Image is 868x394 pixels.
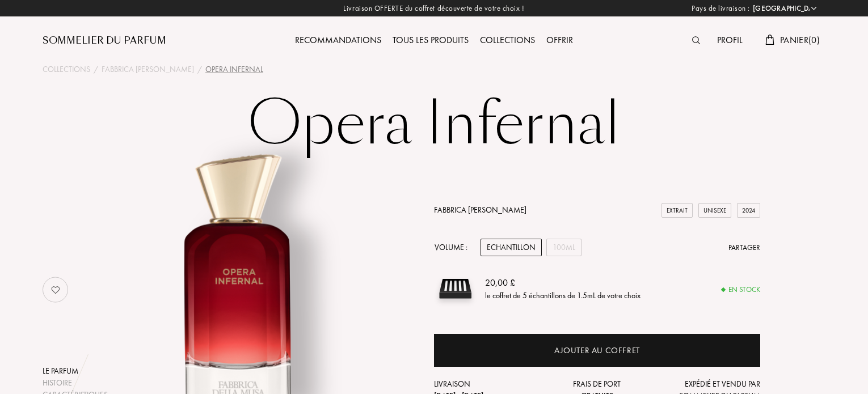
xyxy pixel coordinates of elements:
[474,34,541,46] a: Collections
[485,276,641,290] div: 20,00 £
[474,33,541,48] div: Collections
[43,377,108,389] div: Histoire
[102,63,194,75] a: Fabbrica [PERSON_NAME]
[387,34,474,46] a: Tous les produits
[711,34,748,46] a: Profil
[765,35,774,45] img: cart.svg
[485,290,641,302] div: le coffret de 5 échantillons de 1.5mL de votre choix
[728,242,760,253] div: Partager
[289,34,387,46] a: Recommandations
[481,239,542,256] div: Echantillon
[722,284,760,295] div: En stock
[692,3,750,14] span: Pays de livraison :
[711,33,748,48] div: Profil
[205,63,263,75] div: Opera Infernal
[434,268,477,310] img: sample box
[541,33,579,48] div: Offrir
[554,344,640,357] div: Ajouter au coffret
[661,203,693,218] div: Extrait
[434,205,526,215] a: Fabbrica [PERSON_NAME]
[541,34,579,46] a: Offrir
[692,36,700,44] img: search_icn.svg
[289,33,387,48] div: Recommandations
[434,239,474,256] div: Volume :
[44,278,67,301] img: no_like_p.png
[150,93,718,155] h1: Opera Infernal
[43,63,90,75] a: Collections
[546,239,582,256] div: 100mL
[197,63,202,75] div: /
[94,63,98,75] div: /
[43,365,108,377] div: Le parfum
[43,34,166,48] a: Sommelier du Parfum
[737,203,760,218] div: 2024
[387,33,474,48] div: Tous les produits
[780,34,820,46] span: Panier ( 0 )
[698,203,731,218] div: Unisexe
